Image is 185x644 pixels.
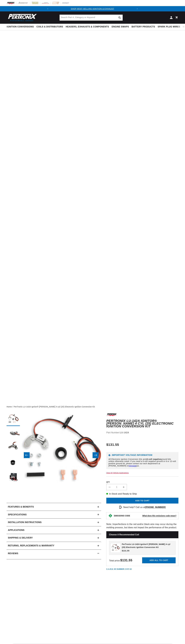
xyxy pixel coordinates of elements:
img: Emissions code [108,514,113,518]
span: Coils & Distributors [36,25,63,28]
a: [PHONE_NUMBER] [145,506,166,508]
a: message [129,465,137,467]
strong: $131.55 [120,558,132,562]
span: Spark Plug Wires [158,25,180,28]
h6: Important Voltage Information [108,454,176,456]
summary: Shipping & Delivery [7,534,101,542]
summary: Ignition Conversions [7,24,35,30]
a: PerTronix LU-142A Ignitor® [PERSON_NAME] 4 cyl (25) Electronic Ignition Conversion Kit [14,405,95,408]
h1: PerTronix LU-142A Ignitor® [PERSON_NAME] 4 cyl (25) Electronic Ignition Conversion Kit [106,420,178,428]
button: EMISSIONS CODEWhat does this emissions code mean? [114,515,176,517]
span: Engine Swaps [112,25,129,28]
button: Translation missing: en.sections.announcements.previous_announcement [45,6,50,11]
summary: Returns, Replacements & Warranty [7,542,101,550]
summary: Battery Products [130,24,156,30]
span: Ignition Conversions [7,25,34,28]
img: Pertronix [7,13,37,22]
label: QTY [106,481,178,483]
button: Slide left [24,452,30,458]
strong: 12-volt negative [146,458,161,460]
button: Load image 3 in gallery view [7,442,20,455]
a: View All Vehicle Applications [106,472,129,474]
p: C.A.R.B. EO Number: D-57-22 [106,568,132,570]
button: Load image 4 in gallery view [7,456,20,470]
button: Load image 2 in gallery view [7,427,20,441]
h2: Specifications [8,513,27,516]
a: Home [7,405,12,408]
span: Headers, Exhausts & Components [66,25,109,28]
div: Note: Imperfections in the red and/or black wire may occur during the molding process, but does n... [106,413,178,570]
span: $131.55 [106,442,119,447]
strong: What does this emissions code mean? [142,515,176,517]
h2: Choose a Recommended Coil [106,531,178,538]
summary: Specifications [7,511,101,519]
h2: Installation instructions [8,521,42,524]
input: Search Part #, Category or Keyword [60,15,123,21]
summary: Reviews [7,550,101,557]
span: Applications [8,528,24,532]
div: 1 of 2 [50,7,134,10]
summary: Engine Swaps [110,24,130,30]
strong: LU-142A [120,431,129,434]
h2: Returns, Replacements & Warranty [8,544,54,547]
div: Part Number: [106,431,178,434]
p: Need help? Call us at [123,506,166,509]
button: Search Part #, Category or Keyword [117,15,123,21]
strong: EMISSIONS CODE [114,515,130,517]
media-gallery: Gallery Viewer [7,413,101,498]
p: All Electronic Ignition Conversion Kits are ground kits unless otherwise noted. If you need a 6-v... [108,458,176,467]
h2: Features & Benefits [8,505,34,509]
summary: Installation instructions [7,519,101,526]
summary: Headers, Exhausts & Components [64,24,110,30]
nav: breadcrumbs [7,405,178,408]
button: Load image 5 in gallery view [7,471,20,484]
a: Applications [7,526,101,534]
h2: Reviews [8,552,18,555]
a: SHOP BEST SELLING IGNITION & EXHAUST [71,8,114,10]
button: Slide right [93,452,98,458]
span: Battery Products [132,25,155,28]
summary: Coils & Distributors [35,24,64,30]
span: Total price: [109,559,132,562]
h2: Shipping & Delivery [8,536,33,540]
div: Announcement [50,7,134,10]
summary: Features & Benefits [7,503,101,511]
summary: Spark Plug Wires [156,24,181,30]
button: Load image 1 in gallery view [7,413,20,426]
button: Add to cart [106,498,178,504]
button: Add all to cart [142,557,176,563]
span: $131.55 [122,549,129,552]
p: In-Stock and Ready to Ship [106,492,178,496]
button: Translation missing: en.sections.announcements.next_announcement [135,6,140,11]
